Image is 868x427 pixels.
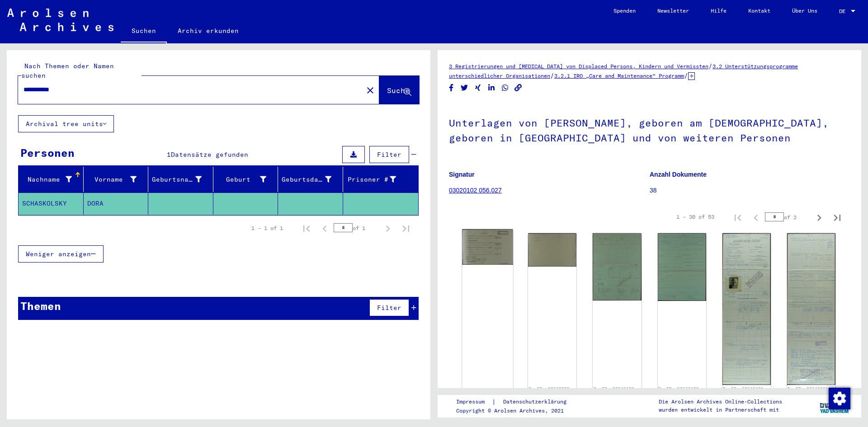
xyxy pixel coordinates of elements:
[659,406,782,414] p: wurden entwickelt in Partnerschaft mit
[217,172,278,187] div: Geburt‏
[462,229,513,264] img: 001.jpg
[449,102,850,157] h1: Unterlagen von [PERSON_NAME], geboren am [DEMOGRAPHIC_DATA], geboren in [GEOGRAPHIC_DATA] und von...
[387,86,410,95] span: Suche
[659,398,782,406] p: Die Arolsen Archives Online-Collections
[456,397,492,407] a: Impressum
[829,388,850,409] img: Zustimmung ändern
[449,187,502,194] a: 03020102 056.027
[787,233,835,385] img: 002.jpg
[658,233,706,301] img: 002.jpg
[282,172,343,187] div: Geburtsdatum
[747,208,765,226] button: Previous page
[316,219,334,237] button: Previous page
[447,82,456,94] button: Share on Facebook
[550,71,554,80] span: /
[347,172,408,187] div: Prisoner #
[460,82,469,94] button: Share on Twitter
[347,175,396,184] div: Prisoner #
[379,219,397,237] button: Next page
[729,208,747,226] button: First page
[788,386,828,391] a: DocID: 80543401
[334,224,379,232] div: of 1
[171,150,248,159] span: Datensätze gefunden
[251,224,283,232] div: 1 – 1 of 1
[456,407,577,415] p: Copyright © Arolsen Archives, 2021
[152,175,202,184] div: Geburtsname
[167,150,171,159] span: 1
[839,8,849,14] span: DE
[810,208,828,226] button: Next page
[18,245,104,263] button: Weniger anzeigen
[84,192,149,215] mat-cell: DORA
[379,76,419,104] button: Suche
[828,208,846,226] button: Last page
[723,386,764,391] a: DocID: 80543401
[397,219,415,237] button: Last page
[369,299,409,316] button: Filter
[21,62,114,80] mat-label: Nach Themen oder Namen suchen
[818,394,852,417] img: yv_logo.png
[514,82,523,94] button: Copy link
[217,175,267,184] div: Geburt‏
[765,213,810,221] div: of 2
[87,175,137,184] div: Vorname
[529,386,570,391] a: DocID: 80543399
[377,150,401,159] span: Filter
[148,167,213,192] mat-header-cell: Geburtsname
[213,167,278,192] mat-header-cell: Geburt‏
[87,172,148,187] div: Vorname
[20,298,61,314] div: Themen
[84,167,149,192] mat-header-cell: Vorname
[650,186,850,195] p: 38
[377,304,401,312] span: Filter
[365,85,376,96] mat-icon: close
[167,20,250,42] a: Archiv erkunden
[594,386,634,391] a: DocID: 80543400
[369,146,409,163] button: Filter
[658,386,699,391] a: DocID: 80543400
[593,233,641,300] img: 001.jpg
[676,213,714,221] div: 1 – 30 of 53
[297,219,316,237] button: First page
[528,233,576,267] img: 002.jpg
[500,82,510,94] button: Share on WhatsApp
[650,171,707,178] b: Anzahl Dokumente
[722,233,771,385] img: 001.jpg
[22,175,72,184] div: Nachname
[449,171,475,178] b: Signatur
[152,172,213,187] div: Geburtsname
[278,167,343,192] mat-header-cell: Geburtsdatum
[282,175,331,184] div: Geburtsdatum
[19,167,84,192] mat-header-cell: Nachname
[26,250,91,258] span: Weniger anzeigen
[456,397,577,407] div: |
[7,9,113,31] img: Arolsen_neg.svg
[708,62,712,70] span: /
[18,115,114,132] button: Archival tree units
[496,397,577,407] a: Datenschutzerklärung
[554,72,684,79] a: 3.2.1 IRO „Care and Maintenance“ Programm
[684,71,688,80] span: /
[473,82,483,94] button: Share on Xing
[19,192,84,215] mat-cell: SCHASKOLSKY
[20,145,75,161] div: Personen
[487,82,496,94] button: Share on LinkedIn
[22,172,83,187] div: Nachname
[361,81,379,99] button: Clear
[121,20,167,43] a: Suchen
[449,63,708,70] a: 3 Registrierungen und [MEDICAL_DATA] von Displaced Persons, Kindern und Vermissten
[343,167,419,192] mat-header-cell: Prisoner #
